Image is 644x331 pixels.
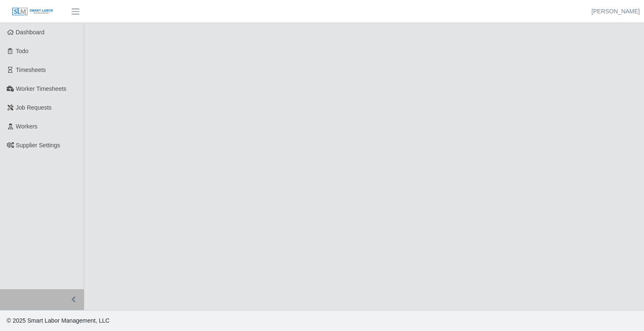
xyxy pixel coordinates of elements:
[16,29,45,36] span: Dashboard
[12,7,54,16] img: SLM Logo
[16,104,52,111] span: Job Requests
[16,85,66,92] span: Worker Timesheets
[16,142,60,149] span: Supplier Settings
[592,7,640,16] a: [PERSON_NAME]
[16,123,38,130] span: Workers
[7,317,109,324] span: © 2025 Smart Labor Management, LLC
[16,67,46,73] span: Timesheets
[16,48,29,54] span: Todo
